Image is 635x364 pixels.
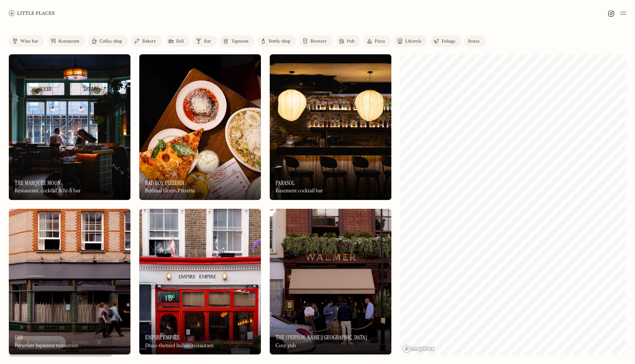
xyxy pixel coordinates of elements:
h3: The [PERSON_NAME][GEOGRAPHIC_DATA] [276,334,367,341]
div: Basement cocktail bar [276,188,323,194]
a: Settings [72,334,89,351]
a: Bakery [131,35,162,47]
div: Settings [72,340,89,345]
a: Bar [193,35,217,47]
img: Fan [9,209,130,354]
a: The Marquee MoonThe Marquee MoonThe Marquee MoonRestaurant, cocktail & hi-fi bar [9,54,130,200]
a: Bottle shop [257,35,296,47]
a: 🍪 Accept cookies [15,336,66,349]
h3: Bad Boy Pizzeria [145,179,184,186]
a: Deli [165,35,190,47]
div: Stores [468,39,480,44]
a: Empire EmpireEmpire EmpireEmpire EmpireDisco-themed Indian restaurant [139,209,261,354]
a: Bad Boy PizzeriaBad Boy PizzeriaBad Boy PizzeriaBethnal Green Pizzeria [139,54,261,200]
div: 🍪 Accept cookies [21,339,60,346]
img: The Walmer Castle [270,209,391,354]
a: Mapbox homepage [402,345,435,353]
img: The Marquee Moon [9,54,130,200]
img: Bad Boy Pizzeria [139,54,261,200]
div: Brewery [311,39,327,44]
div: Pizza [375,39,385,44]
div: Coffee shop [100,39,122,44]
a: Foliage [430,35,461,47]
a: Brewery [299,35,333,47]
canvas: Map [400,54,626,355]
div: Deli [176,39,184,44]
div: Foliage [442,39,455,44]
div: Close Cookie Popup [99,342,99,343]
div: Bethnal Green Pizzeria [145,188,195,194]
a: Wine bar [9,35,44,47]
div: Restaurant [58,39,79,44]
div: Taproom [231,39,248,44]
div: Lifestyle [405,39,421,44]
img: Empire Empire [139,209,261,354]
h3: Parasol [276,179,295,186]
a: FanFanFanPeruvian-Japanese restaurant [9,209,130,354]
a: Close Cookie Popup [92,335,107,350]
div: Restaurant, cocktail & hi-fi bar [15,188,81,194]
a: Pizza [363,35,391,47]
a: Taproom [220,35,254,47]
div: Wine bar [20,39,38,44]
img: Parasol [270,54,391,200]
div: Cosy pub [276,343,296,349]
div: Disco-themed Indian restaurant [145,343,214,349]
a: Coffee shop [88,35,128,47]
div: Pub [347,39,355,44]
a: Restaurant [47,35,85,47]
a: The Walmer CastleThe Walmer CastleThe [PERSON_NAME][GEOGRAPHIC_DATA]Cosy pub [270,209,391,354]
a: ParasolParasolParasolBasement cocktail bar [270,54,391,200]
div: Bakery [142,39,156,44]
div: Bottle shop [269,39,290,44]
h3: Empire Empire [145,334,180,341]
a: Pub [336,35,360,47]
h3: The Marquee Moon [15,179,61,186]
a: Lifestyle [394,35,427,47]
div: Bar [204,39,211,44]
a: Stores [464,35,485,47]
